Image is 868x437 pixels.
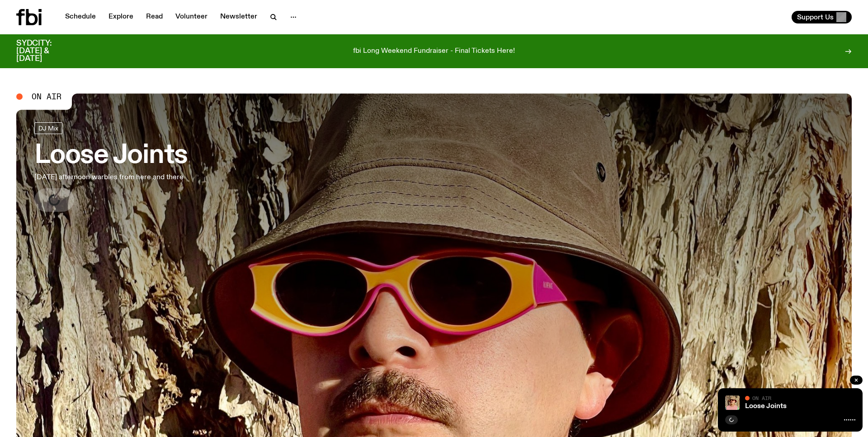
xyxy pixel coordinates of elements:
img: Tyson stands in front of a paperbark tree wearing orange sunglasses, a suede bucket hat and a pin... [725,395,740,410]
a: Explore [103,11,139,23]
a: Schedule [60,11,101,23]
button: Support Us [792,11,852,23]
a: DJ Mix [34,122,62,134]
a: Volunteer [170,11,213,23]
h3: SYDCITY: [DATE] & [DATE] [16,40,74,63]
a: Loose Joints [745,403,787,410]
a: Loose Joints[DATE] afternoon warbles from here and there [34,122,188,212]
span: DJ Mix [38,125,58,132]
p: fbi Long Weekend Fundraiser - Final Tickets Here! [353,47,515,56]
p: [DATE] afternoon warbles from here and there [34,172,188,183]
span: On Air [32,93,61,101]
span: On Air [752,395,771,401]
span: Support Us [797,13,834,21]
a: Read [141,11,168,23]
h3: Loose Joints [34,143,188,168]
a: Newsletter [215,11,263,23]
